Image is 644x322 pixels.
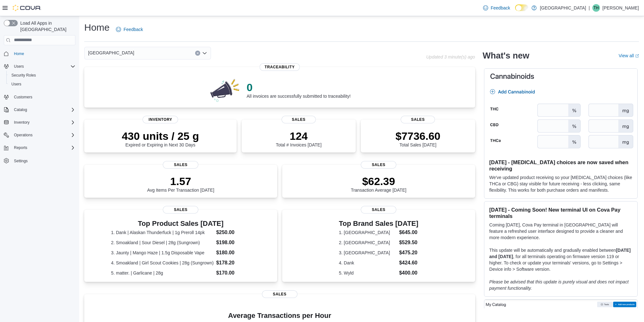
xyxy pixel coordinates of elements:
button: Security Roles [6,71,78,80]
span: Inventory [11,119,75,126]
dt: 1. [GEOGRAPHIC_DATA] [339,229,397,236]
a: Home [11,50,27,58]
div: Expired or Expiring in Next 30 Days [122,130,199,147]
a: Security Roles [9,71,38,79]
h2: What's new [483,51,529,61]
span: Users [9,80,75,88]
span: Reports [11,144,75,152]
a: Settings [11,157,30,165]
p: | [589,4,590,12]
button: Users [1,62,78,71]
p: $7736.60 [395,130,440,142]
span: Users [11,82,21,87]
p: 124 [276,130,322,142]
span: Operations [14,133,33,138]
span: Feedback [124,26,143,33]
dd: $170.00 [216,269,250,277]
h3: Top Brand Sales [DATE] [339,220,418,227]
div: Transaction Average [DATE] [351,175,406,193]
img: Cova [13,5,41,11]
button: Customers [1,92,78,102]
dd: $475.20 [399,249,418,257]
span: Sales [262,290,297,298]
svg: External link [635,54,639,58]
dt: 2. [GEOGRAPHIC_DATA] [339,239,397,246]
dt: 5. Wyld [339,270,397,276]
h4: Average Transactions per Hour [89,312,470,319]
dt: 4. Smoakland | Girl Scout Cookies | 28g (Sungrown) [111,260,214,266]
p: $62.39 [351,175,406,188]
img: 0 [209,77,242,102]
span: Sales [163,161,198,169]
span: Sales [163,206,198,214]
p: This update will be automatically and gradually enabled between , for all terminals operating on ... [489,247,632,272]
span: Catalog [14,107,27,112]
dt: 3. Jaunty | Mango Haze | 1.5g Disposable Vape [111,250,214,256]
span: Reports [14,145,27,150]
a: Customers [11,93,35,101]
span: Sales [361,206,396,214]
button: Home [1,49,78,58]
dd: $250.00 [216,229,250,236]
span: Users [14,64,24,69]
span: Load All Apps in [GEOGRAPHIC_DATA] [18,20,75,33]
dd: $178.20 [216,259,250,267]
span: Sales [361,161,396,169]
dt: 4. Dank [339,260,397,266]
input: Dark Mode [515,4,528,11]
span: Users [11,63,75,70]
div: All invoices are successfully submitted to traceability! [246,81,350,99]
dt: 2. Smoakland | Sour Diesel | 28g (Sungrown) [111,239,214,246]
h3: [DATE] - Coming Soon! New terminal UI on Cova Pay terminals [489,207,632,219]
p: [GEOGRAPHIC_DATA] [540,4,586,12]
span: Feedback [491,5,510,11]
div: Total # Invoices [DATE] [276,130,322,147]
em: Please be advised that this update is purely visual and does not impact payment functionality. [489,279,629,291]
span: Sales [401,116,435,123]
dd: $400.00 [399,269,418,277]
div: Avg Items Per Transaction [DATE] [147,175,214,193]
button: Catalog [11,106,29,114]
button: Inventory [11,119,32,126]
span: TH [594,4,599,12]
button: Operations [1,131,78,139]
dt: 3. [GEOGRAPHIC_DATA] [339,250,397,256]
p: 1.57 [147,175,214,188]
span: Operations [11,131,75,139]
strong: [DATE] and [DATE] [489,248,631,259]
span: Inventory [14,120,29,125]
span: Customers [11,93,75,101]
a: View allExternal link [619,53,639,58]
dd: $198.00 [216,239,250,246]
a: Users [9,80,24,88]
span: Inventory [143,116,178,123]
a: Feedback [481,2,513,14]
p: Coming [DATE], Cova Pay terminal in [GEOGRAPHIC_DATA] will feature a refreshed user interface des... [489,222,632,241]
span: Settings [11,157,75,164]
h3: [DATE] - [MEDICAL_DATA] choices are now saved when receiving [489,159,632,172]
dd: $424.60 [399,259,418,267]
button: Settings [1,156,78,165]
p: Updated 3 minute(s) ago [426,54,475,59]
button: Operations [11,131,35,139]
span: [GEOGRAPHIC_DATA] [88,49,134,57]
a: Feedback [113,23,145,36]
div: Total Sales [DATE] [395,130,440,147]
dd: $180.00 [216,249,250,257]
button: Clear input [195,51,200,56]
button: Open list of options [202,51,207,56]
span: Home [14,51,24,56]
dd: $645.00 [399,229,418,236]
h3: Top Product Sales [DATE] [111,220,250,227]
button: Reports [11,144,30,152]
dt: 1. Dank | Alaskan Thunderfuck | 1g Preroll 14pk [111,229,214,236]
p: [PERSON_NAME] [603,4,639,12]
span: Catalog [11,106,75,114]
button: Users [11,63,26,70]
span: Security Roles [11,73,36,78]
h1: Home [84,21,110,34]
span: Customers [14,95,32,100]
p: 430 units / 25 g [122,130,199,142]
span: Settings [14,158,28,164]
button: Catalog [1,105,78,114]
